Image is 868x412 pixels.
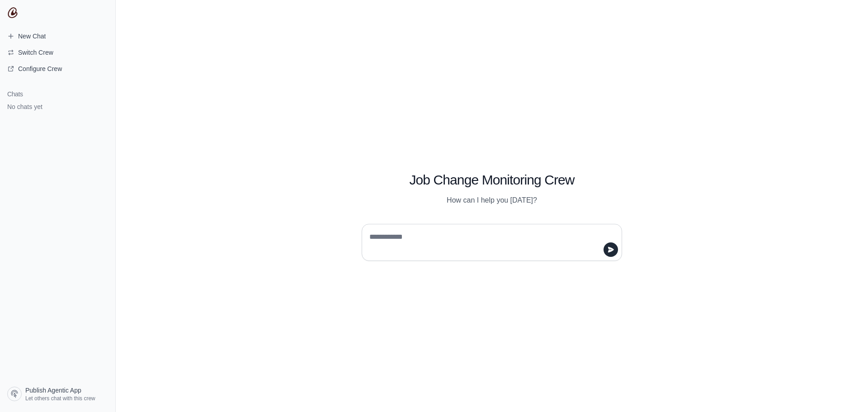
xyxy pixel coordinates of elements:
p: How can I help you [DATE]? [362,195,622,206]
button: Switch Crew [4,45,112,60]
span: New Chat [18,32,46,41]
span: Let others chat with this crew [25,395,95,402]
span: Configure Crew [18,64,62,73]
h1: Job Change Monitoring Crew [362,172,622,188]
span: Publish Agentic App [25,386,81,395]
a: Configure Crew [4,62,112,76]
span: Switch Crew [18,48,53,57]
img: CrewAI Logo [7,7,18,18]
a: Publish Agentic App Let others chat with this crew [4,383,112,405]
a: New Chat [4,29,112,43]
